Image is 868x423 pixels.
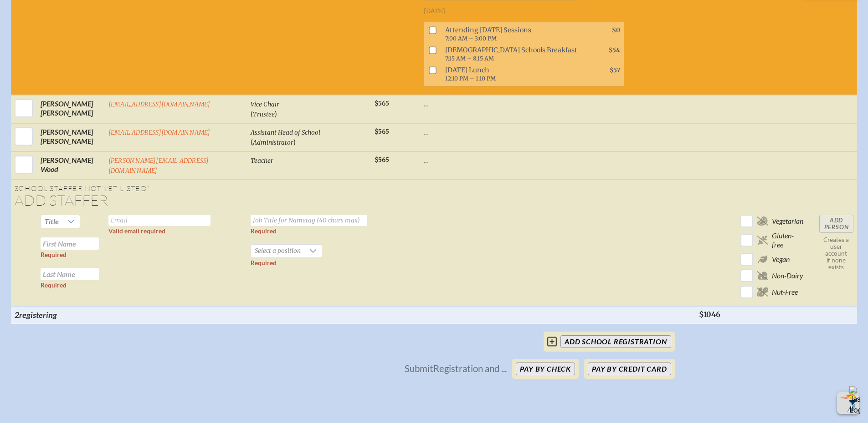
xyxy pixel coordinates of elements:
span: Administrator [253,139,293,146]
span: $565 [375,156,389,164]
td: [PERSON_NAME] [PERSON_NAME] [37,95,105,123]
button: Scroll Top [837,392,859,414]
label: Required [251,259,277,267]
span: registering [19,310,57,320]
span: Trustee [253,111,275,118]
p: ... [424,127,692,136]
p: Submit Registration and ... [405,363,507,373]
span: [DEMOGRAPHIC_DATA] Schools Breakfast [442,44,584,64]
td: [PERSON_NAME] [PERSON_NAME] [37,123,105,151]
input: Email [108,215,211,226]
label: Valid email required [108,227,165,235]
span: Gluten-free [772,231,805,249]
span: Assistant Head of School [251,129,320,136]
span: $565 [375,128,389,136]
th: 2 [11,306,105,323]
span: $57 [610,66,620,74]
span: 12:10 PM – 1:10 PM [445,75,496,82]
span: Title [41,215,62,228]
span: 7:15 AM – 8:15 AM [445,55,494,62]
span: Vice Chair [251,101,279,108]
p: Creates a user account if none exists [819,237,853,271]
span: Title [45,217,59,226]
label: Required [41,282,67,289]
span: ) [275,109,277,118]
span: 7:00 AM – 3:00 PM [445,35,497,42]
span: $54 [609,46,620,54]
span: ( [251,109,253,118]
input: add School Registration [560,335,671,348]
p: ... [424,99,692,108]
input: First Name [41,237,99,250]
button: Pay by Credit Card [588,363,671,375]
input: Last Name [41,268,99,280]
a: [EMAIL_ADDRESS][DOMAIN_NAME] [108,101,211,108]
span: Nut-Free [772,287,798,297]
span: Select a position [251,245,304,257]
p: ... [424,156,692,165]
span: ( [251,137,253,146]
span: $565 [375,100,389,107]
span: Non-Dairy [772,271,803,280]
span: Vegetarian [772,217,803,226]
input: Job Title for Nametag (40 chars max) [251,215,367,226]
span: Attending [DATE] Sessions [442,24,584,44]
span: [DATE] Lunch [442,64,584,84]
span: Teacher [251,157,273,165]
a: [EMAIL_ADDRESS][DOMAIN_NAME] [108,129,211,136]
label: Required [251,227,277,235]
span: Vegan [772,255,790,264]
td: [PERSON_NAME] Wood [37,151,105,180]
label: Required [41,251,67,258]
span: ) [293,137,296,146]
span: [DATE] [424,7,445,15]
th: $1046 [695,306,737,323]
a: [PERSON_NAME][EMAIL_ADDRESS][DOMAIN_NAME] [108,157,209,175]
button: Pay by Check [516,363,575,375]
img: To the top [839,394,857,412]
span: $0 [612,26,620,34]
